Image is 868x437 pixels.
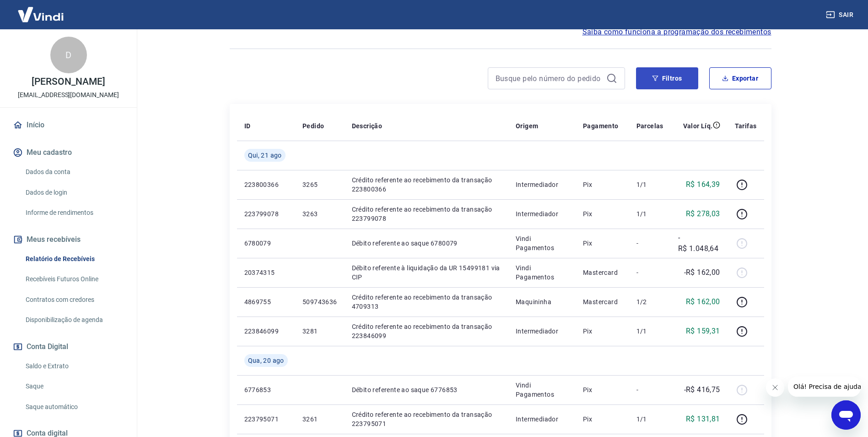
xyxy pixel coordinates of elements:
[22,270,126,289] a: Recebíveis Futuros Online
[22,163,126,181] a: Dados da conta
[302,121,324,131] p: Pedido
[352,263,501,282] p: Débito referente à liquidação da UR 15499181 via CIP
[636,268,663,277] p: -
[302,415,337,424] p: 3261
[686,208,720,219] p: R$ 278,03
[22,250,126,268] a: Relatório de Recebíveis
[18,90,119,100] p: [EMAIL_ADDRESS][DOMAIN_NAME]
[244,209,288,218] p: 223799078
[583,268,622,277] p: Mastercard
[583,239,622,248] p: Pix
[244,180,288,189] p: 223800366
[709,67,771,89] button: Exportar
[636,209,663,218] p: 1/1
[516,415,568,424] p: Intermediador
[302,297,337,306] p: 509743636
[516,234,568,252] p: Vindi Pagamentos
[22,357,126,376] a: Saldo e Extrato
[50,37,87,73] div: D
[352,175,501,194] p: Crédito referente ao recebimento da transação 223800366
[636,67,698,89] button: Filtros
[516,121,538,131] p: Origem
[684,267,720,278] p: -R$ 162,00
[22,203,126,222] a: Informe de rendimentos
[352,410,501,428] p: Crédito referente ao recebimento da transação 223795071
[824,6,857,23] button: Sair
[244,327,288,336] p: 223846099
[496,71,603,85] input: Busque pelo número do pedido
[636,180,663,189] p: 1/1
[686,414,720,425] p: R$ 131,81
[636,327,663,336] p: 1/1
[244,297,288,306] p: 4869755
[22,183,126,202] a: Dados de login
[11,0,70,28] img: Vindi
[22,290,126,309] a: Contratos com credores
[831,400,861,430] iframe: Botão para abrir a janela de mensagens
[302,180,337,189] p: 3265
[5,6,77,14] span: Olá! Precisa de ajuda?
[352,293,501,311] p: Crédito referente ao recebimento da transação 4709313
[686,179,720,190] p: R$ 164,39
[636,385,663,394] p: -
[352,322,501,340] p: Crédito referente ao recebimento da transação 223846099
[516,327,568,336] p: Intermediador
[244,415,288,424] p: 223795071
[766,378,784,397] iframe: Fechar mensagem
[636,121,663,131] p: Parcelas
[11,337,126,357] button: Conta Digital
[636,415,663,424] p: 1/1
[302,327,337,336] p: 3281
[516,381,568,399] p: Vindi Pagamentos
[788,377,861,397] iframe: Mensagem da empresa
[516,263,568,282] p: Vindi Pagamentos
[352,121,383,131] p: Descrição
[516,209,568,218] p: Intermediador
[516,180,568,189] p: Intermediador
[22,311,126,329] a: Disponibilização de agenda
[684,384,720,395] p: -R$ 416,75
[686,296,720,307] p: R$ 162,00
[302,209,337,218] p: 3263
[248,356,284,365] span: Qua, 20 ago
[22,398,126,416] a: Saque automático
[735,121,757,131] p: Tarifas
[583,385,622,394] p: Pix
[11,115,126,135] a: Início
[248,151,282,160] span: Qui, 21 ago
[583,327,622,336] p: Pix
[516,297,568,306] p: Maquininha
[11,142,126,163] button: Meu cadastro
[583,297,622,306] p: Mastercard
[244,121,251,131] p: ID
[636,297,663,306] p: 1/2
[352,239,501,248] p: Débito referente ao saque 6780079
[582,27,771,38] a: Saiba como funciona a programação dos recebimentos
[583,415,622,424] p: Pix
[244,239,288,248] p: 6780079
[32,77,105,87] p: [PERSON_NAME]
[22,377,126,396] a: Saque
[352,205,501,223] p: Crédito referente ao recebimento da transação 223799078
[583,180,622,189] p: Pix
[583,209,622,218] p: Pix
[244,385,288,394] p: 6776853
[683,121,713,131] p: Valor Líq.
[636,239,663,248] p: -
[352,385,501,394] p: Débito referente ao saque 6776853
[678,232,720,254] p: -R$ 1.048,64
[244,268,288,277] p: 20374315
[11,229,126,250] button: Meus recebíveis
[583,121,619,131] p: Pagamento
[686,326,720,337] p: R$ 159,31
